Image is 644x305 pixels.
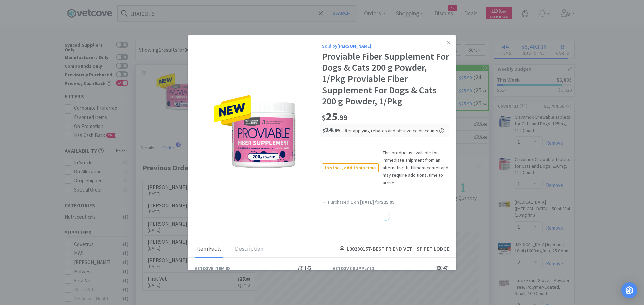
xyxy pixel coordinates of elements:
[379,149,449,186] span: This product is available for immediate shipment from an alternative fulfillment center and may r...
[195,264,230,272] div: Vetcove Item ID
[435,264,449,272] div: 800991
[209,91,307,178] img: 4e81d99bb952405f8e8743888fe2b922.png
[322,42,449,50] div: Sold by [PERSON_NAME]
[322,125,340,134] span: 24
[381,199,394,205] span: $25.99
[297,264,311,272] div: 731143
[322,164,378,172] span: In stock, add'l ship time
[195,241,223,258] div: Item Facts
[233,241,265,258] div: Description
[360,199,374,205] span: [DATE]
[322,127,325,134] span: $
[337,245,449,253] h4: 100230157 - BEST FRIEND VET HSP PET LODGE
[322,113,326,122] span: $
[333,127,340,134] span: . 69
[322,110,347,123] span: 25
[621,282,637,298] div: Open Intercom Messenger
[337,113,347,122] span: . 99
[322,51,449,107] div: Proviable Fiber Supplement For Dogs & Cats 200 g Powder, 1/Pkg Proviable Fiber Supplement For Dog...
[333,264,374,272] div: Vetcove Supply ID
[328,199,449,206] div: Purchased on for
[342,128,444,134] span: after applying rebates and off-invoice discounts
[351,199,353,205] span: 1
